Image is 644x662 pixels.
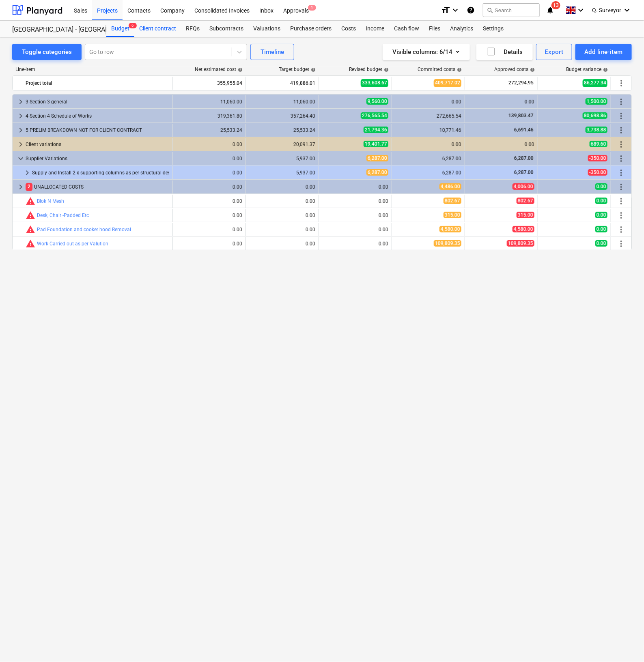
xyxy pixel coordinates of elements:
[513,155,534,161] span: 6,287.00
[249,142,315,147] div: 20,091.37
[513,170,534,175] span: 6,287.00
[584,47,623,57] div: Add line-item
[37,227,131,232] a: Pad Foundation and cooker hood Removal
[566,67,608,72] div: Budget variance
[588,169,607,176] span: -350.00
[590,141,607,147] span: 689.60
[26,110,169,123] div: 4 Section 4 Schedule of Works
[616,168,626,178] span: More actions
[616,211,626,220] span: More actions
[37,198,64,204] a: Blok N Mesh
[249,170,315,176] div: 5,937.00
[366,98,388,105] span: 9,560.00
[517,212,534,218] span: 315.00
[583,79,607,87] span: 86,277.34
[361,112,388,119] span: 276,565.54
[366,169,388,176] span: 6,287.00
[616,239,626,249] span: More actions
[592,7,621,13] span: Q. Surveyor
[249,241,315,247] div: 0.00
[468,142,534,147] div: 0.00
[434,79,461,87] span: 409,717.02
[249,127,315,133] div: 25,533.24
[26,196,35,206] span: Committed costs exceed revised budget
[513,127,534,133] span: 6,691.46
[26,211,35,220] span: Committed costs exceed revised budget
[418,67,462,72] div: Committed costs
[16,140,26,149] span: keyboard_arrow_right
[389,21,424,37] div: Cash flow
[588,155,607,161] span: -350.00
[507,240,534,247] span: 109,809.35
[309,67,316,72] span: help
[616,78,626,88] span: More actions
[517,198,534,204] span: 802.67
[195,67,243,72] div: Net estimated cost
[349,67,389,72] div: Revised budget
[106,21,134,37] div: Budget
[586,98,607,105] span: 1,500.00
[601,67,608,72] span: help
[616,225,626,234] span: More actions
[528,67,535,72] span: help
[361,79,388,87] span: 333,608.67
[483,3,540,17] button: Search
[450,5,460,15] i: keyboard_arrow_down
[12,67,173,72] div: Line-item
[536,44,573,60] button: Export
[395,156,461,161] div: 6,287.00
[129,23,137,28] span: 6
[395,170,461,176] div: 6,287.00
[616,97,626,107] span: More actions
[576,5,586,15] i: keyboard_arrow_down
[441,5,450,15] i: format_size
[445,21,478,37] a: Analytics
[392,47,460,57] div: Visible columns : 6/14
[439,183,461,190] span: 4,486.00
[176,184,242,190] div: 0.00
[22,47,72,57] div: Toggle categories
[434,240,461,247] span: 109,809.35
[176,213,242,218] div: 0.00
[250,44,294,60] button: Timeline
[26,95,169,108] div: 3 Section 3 general
[26,183,32,191] span: 2
[545,47,564,57] div: Export
[249,227,315,232] div: 0.00
[467,5,475,15] i: Knowledge base
[546,5,554,15] i: notifications
[366,155,388,161] span: 6,287.00
[616,196,626,206] span: More actions
[364,141,388,147] span: 19,401.77
[616,140,626,149] span: More actions
[476,44,533,60] button: Details
[595,198,607,204] span: 0.00
[16,182,26,192] span: keyboard_arrow_right
[16,97,26,107] span: keyboard_arrow_right
[181,21,205,37] a: RFQs
[22,168,32,178] span: keyboard_arrow_right
[364,127,388,133] span: 21,794.36
[249,113,315,119] div: 357,264.40
[444,198,461,204] span: 802.67
[395,99,461,105] div: 0.00
[176,227,242,232] div: 0.00
[361,21,389,37] a: Income
[478,21,508,37] a: Settings
[468,99,534,105] div: 0.00
[249,77,315,90] div: 419,886.01
[205,21,248,37] a: Subcontracts
[37,213,89,218] a: Desk, Chair -Padded Etc
[395,142,461,147] div: 0.00
[439,226,461,232] span: 4,580.00
[455,67,462,72] span: help
[285,21,336,37] div: Purchase orders
[261,47,284,57] div: Timeline
[595,240,607,247] span: 0.00
[236,67,243,72] span: help
[12,26,97,34] div: [GEOGRAPHIC_DATA] - [GEOGRAPHIC_DATA] ([PERSON_NAME][GEOGRAPHIC_DATA])
[134,21,181,37] div: Client contract
[424,21,445,37] a: Files
[12,44,82,60] button: Toggle categories
[26,77,169,90] div: Project total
